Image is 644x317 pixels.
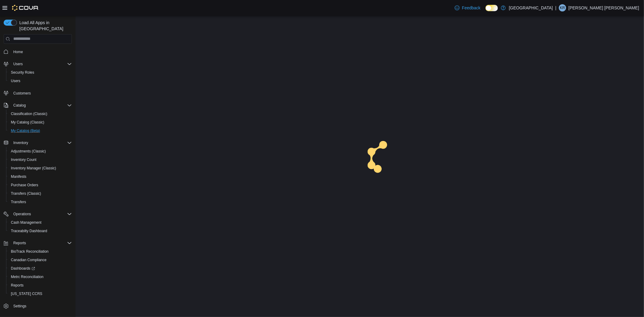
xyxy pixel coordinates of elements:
[11,60,72,68] span: Users
[6,256,74,264] button: Canadian Compliance
[8,219,44,226] a: Cash Management
[11,157,37,162] span: Inventory Count
[1,101,74,110] button: Catalog
[6,189,74,198] button: Transfers (Classic)
[13,103,26,108] span: Catalog
[11,89,72,97] span: Customers
[11,60,25,68] button: Users
[11,78,20,83] span: Users
[11,48,25,56] a: Home
[11,191,41,196] span: Transfers (Classic)
[8,165,72,172] span: Inventory Manager (Classic)
[1,47,74,56] button: Home
[11,139,30,146] button: Inventory
[8,256,49,264] a: Canadian Compliance
[8,190,72,197] span: Transfers (Classic)
[8,127,72,134] span: My Catalog (Beta)
[6,281,74,290] button: Reports
[11,111,47,116] span: Classification (Classic)
[11,229,47,233] span: Traceabilty Dashboard
[8,290,72,297] span: Washington CCRS
[6,218,74,227] button: Cash Management
[559,4,566,11] div: klohe roper
[8,248,72,255] span: BioTrack Reconciliation
[8,148,48,155] a: Adjustments (Classic)
[11,166,56,171] span: Inventory Manager (Classic)
[462,5,480,11] span: Feedback
[6,77,74,85] button: Users
[12,5,39,11] img: Cova
[11,149,46,154] span: Adjustments (Classic)
[555,4,556,11] p: |
[560,4,565,11] span: kr
[8,119,72,126] span: My Catalog (Classic)
[8,227,72,235] span: Traceabilty Dashboard
[11,90,33,97] a: Customers
[11,210,72,218] span: Operations
[6,264,74,273] a: Dashboards
[8,173,29,180] a: Manifests
[11,174,26,179] span: Manifests
[6,110,74,118] button: Classification (Classic)
[8,181,41,189] a: Purchase Orders
[11,266,35,271] span: Dashboards
[11,258,46,262] span: Canadian Compliance
[11,291,42,296] span: [US_STATE] CCRS
[509,4,553,11] p: [GEOGRAPHIC_DATA]
[11,120,44,125] span: My Catalog (Classic)
[1,89,74,98] button: Customers
[6,147,74,155] button: Adjustments (Classic)
[8,219,72,226] span: Cash Management
[8,69,37,76] a: Security Roles
[13,241,26,245] span: Reports
[17,20,72,32] span: Load All Apps in [GEOGRAPHIC_DATA]
[6,273,74,281] button: Metrc Reconciliation
[11,183,38,187] span: Purchase Orders
[8,248,51,255] a: BioTrack Reconciliation
[13,140,28,145] span: Inventory
[6,164,74,172] button: Inventory Manager (Classic)
[11,210,34,218] button: Operations
[485,5,498,11] input: Dark Mode
[8,265,37,272] a: Dashboards
[8,181,72,189] span: Purchase Orders
[8,69,72,76] span: Security Roles
[6,126,74,135] button: My Catalog (Beta)
[13,62,23,66] span: Users
[13,50,23,54] span: Home
[8,77,72,85] span: Users
[11,200,26,204] span: Transfers
[6,181,74,189] button: Purchase Orders
[6,155,74,164] button: Inventory Count
[8,119,47,126] a: My Catalog (Classic)
[11,274,43,279] span: Metrc Reconciliation
[6,172,74,181] button: Manifests
[1,60,74,68] button: Users
[6,290,74,298] button: [US_STATE] CCRS
[6,227,74,235] button: Traceabilty Dashboard
[11,249,49,254] span: BioTrack Reconciliation
[452,2,483,14] a: Feedback
[8,227,50,235] a: Traceabilty Dashboard
[11,239,28,247] button: Reports
[8,290,45,297] a: [US_STATE] CCRS
[569,4,639,11] p: [PERSON_NAME] [PERSON_NAME]
[8,110,50,117] a: Classification (Classic)
[11,303,29,310] a: Settings
[6,247,74,256] button: BioTrack Reconciliation
[13,91,31,96] span: Customers
[1,210,74,218] button: Operations
[11,139,72,146] span: Inventory
[8,148,72,155] span: Adjustments (Classic)
[8,165,59,172] a: Inventory Manager (Classic)
[8,273,46,280] a: Metrc Reconciliation
[8,173,72,180] span: Manifests
[13,212,31,216] span: Operations
[13,304,26,309] span: Settings
[11,239,72,247] span: Reports
[8,282,26,289] a: Reports
[8,127,43,134] a: My Catalog (Beta)
[11,283,24,288] span: Reports
[360,136,405,182] img: cova-loader
[8,282,72,289] span: Reports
